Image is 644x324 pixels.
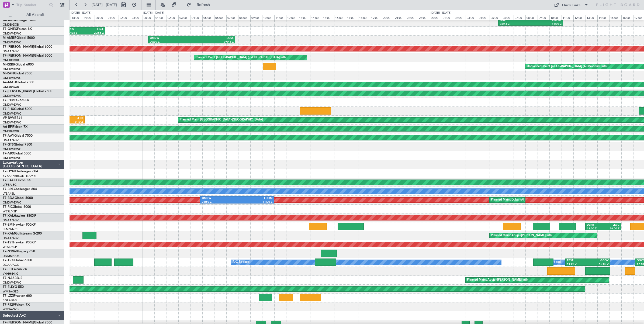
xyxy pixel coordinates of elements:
[71,11,91,15] div: [DATE] - [DATE]
[588,263,609,266] div: 15:05 Z
[334,15,346,20] div: 16:00
[3,81,34,84] a: A6-MAHGlobal 7500
[3,152,31,155] a: T7-AIXGlobal 5000
[3,125,27,129] a: A6-EFIFalcon 7X
[3,259,14,262] span: T7-TRX
[478,15,490,20] div: 04:00
[119,15,130,20] div: 22:00
[3,303,15,306] span: T7-PJ29
[3,112,21,116] a: OMDW/DWC
[3,281,21,285] a: OMDW/DWC
[3,214,36,218] a: T7-XALHawker 850XP
[3,223,36,226] a: T7-EMIHawker 900XP
[597,15,609,20] div: 14:00
[3,116,14,120] span: VP-BVV
[3,72,14,75] span: M-RAFI
[431,11,451,15] div: [DATE] - [DATE]
[3,19,36,22] a: A6-KAHLineage 1000
[346,15,358,20] div: 17:00
[3,241,36,244] a: T7-TSTHawker 900XP
[3,254,19,258] a: DNMM/LOS
[3,76,21,80] a: OMDW/DWC
[192,40,233,44] div: 07:45 Z
[500,22,531,26] div: 05:44 Z
[3,245,17,249] a: WSSL/XSP
[3,307,19,311] a: WMSA/SZB
[3,27,17,31] span: T7-ONEX
[3,90,34,93] span: T7-[PERSON_NAME]
[430,15,442,20] div: 00:00
[150,36,192,40] div: OMDW
[3,129,19,133] a: OMDB/DXB
[3,285,15,289] span: T7-ELLY
[3,183,17,187] a: LFPB/LBG
[192,36,233,40] div: EGSS
[549,15,561,20] div: 10:00
[3,120,21,125] a: OMDW/DWC
[3,125,13,129] span: A6-EFI
[3,27,32,31] a: T7-ONEXFalcon 8X
[3,85,19,89] a: OMDB/DXB
[3,58,19,62] a: OMDB/DXB
[3,40,21,44] a: OMDW/DWC
[86,31,104,35] div: 20:55 Z
[250,15,262,20] div: 09:00
[3,81,16,84] span: A6-MAH
[233,258,250,266] div: A/C Booked
[202,197,237,200] div: OMDW
[154,15,166,20] div: 01:00
[3,116,22,120] a: VP-BVVBBJ1
[202,15,214,20] div: 05:00
[525,15,537,20] div: 08:00
[3,108,14,111] span: T7-FHX
[454,15,466,20] div: 02:00
[131,15,143,20] div: 23:00
[180,116,263,124] div: Planned Maint [GEOGRAPHIC_DATA]-[GEOGRAPHIC_DATA]
[382,15,394,20] div: 20:00
[16,1,47,9] input: Trip Number
[68,27,86,31] div: LRBS
[3,188,14,191] span: T7-BRE
[3,277,22,280] a: T7-NASBBJ2
[3,272,19,276] a: VHHH/HKG
[3,67,21,71] a: OMDW/DWC
[3,63,15,66] span: M-RRRR
[262,15,274,20] div: 10:00
[3,138,19,142] a: DNAA/ABV
[3,134,14,137] span: T7-AAY
[3,94,21,98] a: OMDW/DWC
[3,49,19,53] a: DNAA/ABV
[3,143,32,146] a: T7-GTSGlobal 7500
[3,205,13,209] span: T7-RIC
[3,298,17,302] a: EGLF/FAB
[3,45,52,49] a: T7-[PERSON_NAME]Global 6000
[3,303,30,306] a: T7-PJ29Falcon 7X
[491,196,544,204] div: Planned Maint Dubai (Al Maktoum Intl)
[3,209,17,213] a: WSSL/XSP
[3,268,12,271] span: T7-FFI
[3,143,14,146] span: T7-GTS
[567,259,588,263] div: FPST
[41,116,83,120] div: LFSB
[68,31,86,35] div: 17:38 Z
[621,15,633,20] div: 16:00
[609,15,621,20] div: 15:00
[3,54,52,57] a: T7-[PERSON_NAME]Global 6000
[370,15,382,20] div: 19:00
[3,223,13,226] span: T7-EMI
[3,201,21,205] a: OMDW/DWC
[237,197,272,200] div: EDDM
[3,236,19,240] a: DNAA/ABV
[3,174,36,178] a: EVRA/[PERSON_NAME]
[184,1,216,9] button: Refresh
[3,214,14,218] span: T7-XAL
[3,45,34,49] span: T7-[PERSON_NAME]
[3,227,19,231] a: LFMN/NCE
[562,15,573,20] div: 11:00
[3,205,31,209] a: T7-RICGlobal 6000
[150,40,192,44] div: 00:30 Z
[538,15,549,20] div: 09:00
[3,197,33,200] a: T7-BDAGlobal 5000
[500,19,531,22] div: LHBP
[588,259,609,263] div: GGOV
